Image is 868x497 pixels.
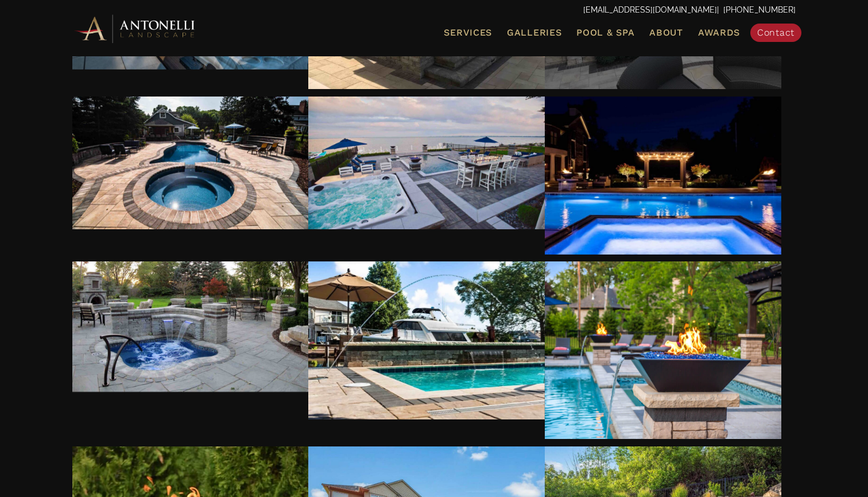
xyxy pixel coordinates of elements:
a: About [645,25,688,40]
a: Pool & Spa [572,25,639,40]
a: Contact [750,24,801,42]
span: Galleries [507,27,561,38]
p: | [PHONE_NUMBER] [72,3,796,18]
span: Services [444,28,492,37]
a: Services [439,25,497,40]
span: Pool & Spa [576,27,634,38]
a: [EMAIL_ADDRESS][DOMAIN_NAME] [583,5,717,14]
div: Caption here [636,333,690,344]
span: About [649,28,683,37]
span: Contact [757,27,795,38]
a: Galleries [502,25,566,40]
a: Awards [693,25,745,40]
img: Antonelli Horizontal Logo [72,13,199,44]
span: Awards [698,27,740,38]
